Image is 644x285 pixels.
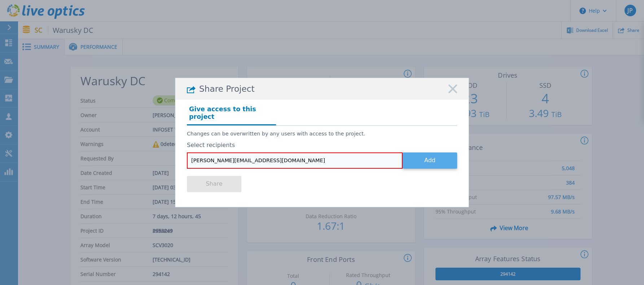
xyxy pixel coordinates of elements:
[187,152,403,169] input: Enter email address
[187,176,241,192] button: Share
[199,84,255,94] span: Share Project
[187,131,457,137] p: Changes can be overwritten by any users with access to the project.
[187,142,457,148] label: Select recipients
[187,103,276,125] h4: Give access to this project
[403,152,457,169] button: Add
